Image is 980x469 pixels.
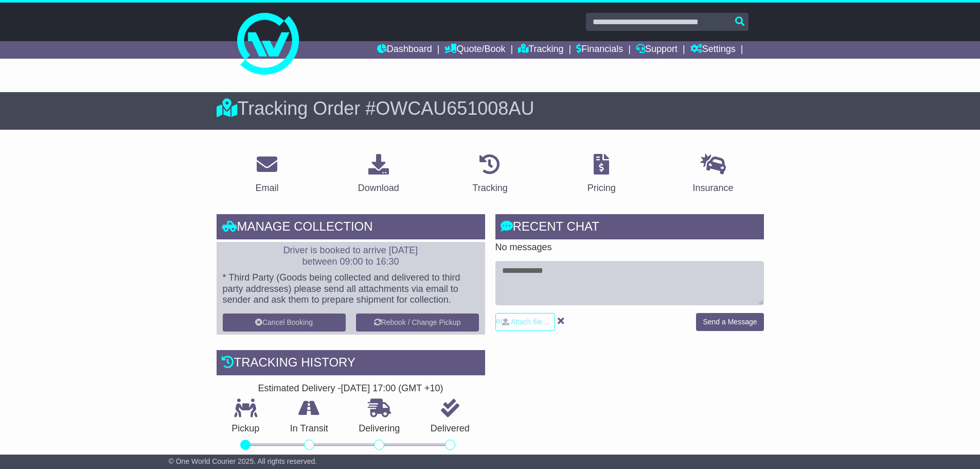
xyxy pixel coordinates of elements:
[217,423,275,435] p: Pickup
[636,41,678,59] a: Support
[581,150,622,199] a: Pricing
[696,313,763,331] button: Send a Message
[223,245,479,267] p: Driver is booked to arrive [DATE] between 09:00 to 16:30
[377,41,432,59] a: Dashboard
[466,150,514,199] a: Tracking
[686,150,740,199] a: Insurance
[223,272,479,306] p: * Third Party (Goods being collected and delivered to third party addresses) please send all atta...
[255,181,278,195] div: Email
[341,383,443,394] div: [DATE] 17:00 (GMT +10)
[376,98,534,119] span: OWCAU651008AU
[217,383,485,394] div: Estimated Delivery -
[217,97,764,119] div: Tracking Order #
[587,181,616,195] div: Pricing
[495,242,764,253] p: No messages
[344,423,416,435] p: Delivering
[351,150,406,199] a: Download
[275,423,344,435] p: In Transit
[223,314,346,332] button: Cancel Booking
[693,181,734,195] div: Insurance
[415,423,485,435] p: Delivered
[444,41,505,59] a: Quote/Book
[495,214,764,242] div: RECENT CHAT
[248,150,285,199] a: Email
[576,41,623,59] a: Financials
[169,457,317,465] span: © One World Courier 2025. All rights reserved.
[217,214,485,242] div: Manage collection
[356,314,479,332] button: Rebook / Change Pickup
[217,350,485,378] div: Tracking history
[358,181,399,195] div: Download
[518,41,563,59] a: Tracking
[472,181,507,195] div: Tracking
[690,41,736,59] a: Settings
